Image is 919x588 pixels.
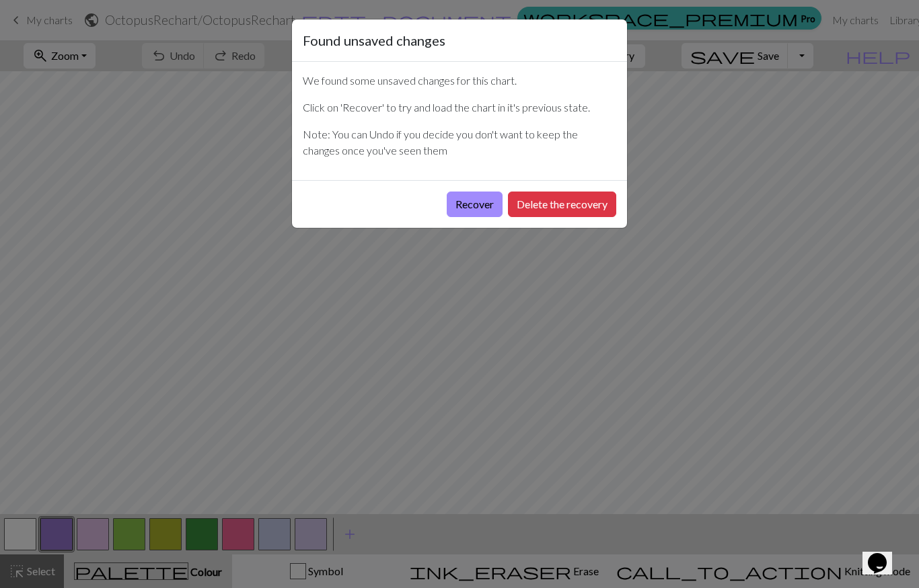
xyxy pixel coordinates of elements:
p: Click on 'Recover' to try and load the chart in it's previous state. [303,99,616,116]
p: We found some unsaved changes for this chart. [303,73,616,89]
h5: Found unsaved changes [303,30,445,50]
p: Note: You can Undo if you decide you don't want to keep the changes once you've seen them [303,126,616,159]
iframe: chat widget [862,534,906,575]
button: Recover [447,192,503,217]
button: Delete the recovery [508,192,616,217]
